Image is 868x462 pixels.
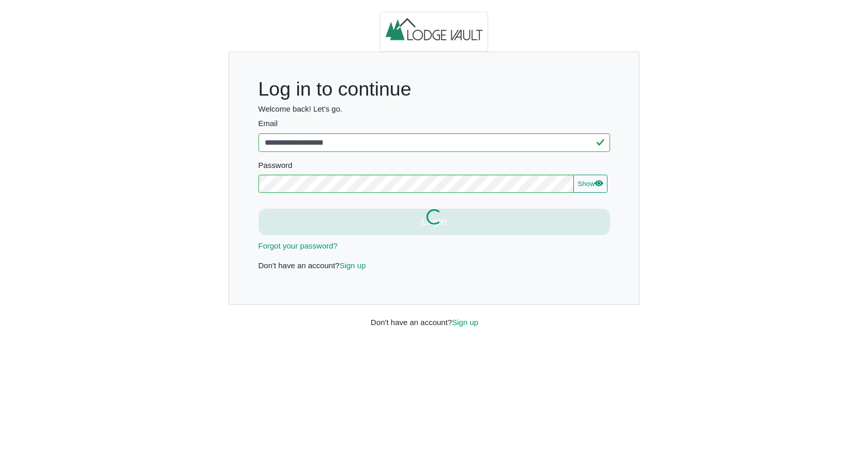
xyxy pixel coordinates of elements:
[452,318,478,327] a: Sign up
[258,241,338,250] a: Forgot your password?
[595,179,603,187] svg: eye fill
[258,118,610,130] label: Email
[258,104,610,114] h6: Welcome back! Let's go.
[363,305,505,328] div: Don't have an account?
[380,12,489,52] img: logo.2b93711c.jpg
[340,261,366,270] a: Sign up
[258,78,610,101] h1: Log in to continue
[258,160,610,175] legend: Password
[573,175,607,193] button: Showeye fill
[258,260,610,272] p: Don't have an account?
